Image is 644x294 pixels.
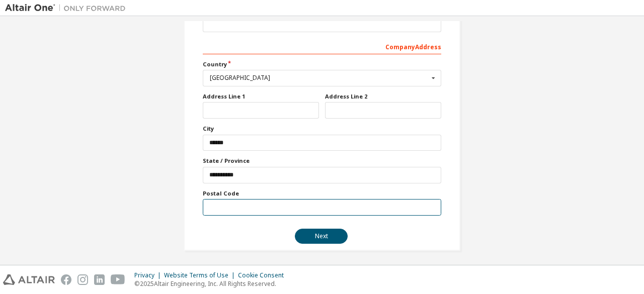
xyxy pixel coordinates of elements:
img: altair_logo.svg [3,274,55,285]
img: instagram.svg [77,274,88,285]
button: Next [295,229,348,244]
label: Address Line 2 [325,92,441,101]
img: facebook.svg [61,274,71,285]
p: © 2025 Altair Engineering, Inc. All Rights Reserved. [134,279,290,288]
div: Company Address [203,38,441,54]
img: Altair One [5,3,131,13]
div: Privacy [134,271,164,279]
div: Website Terms of Use [164,271,238,279]
div: Cookie Consent [238,271,290,279]
img: youtube.svg [111,274,125,285]
label: City [203,125,441,133]
div: [GEOGRAPHIC_DATA] [210,75,429,81]
label: State / Province [203,157,441,165]
label: Address Line 1 [203,92,319,101]
label: Country [203,60,441,68]
img: linkedin.svg [94,274,105,285]
label: Postal Code [203,189,441,198]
